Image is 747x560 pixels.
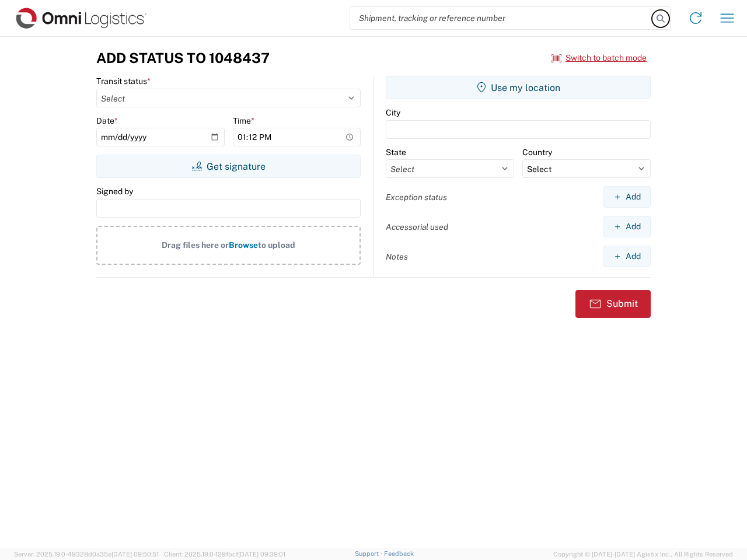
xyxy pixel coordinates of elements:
[386,222,448,232] label: Accessorial used
[233,116,254,126] label: Time
[551,48,647,68] button: Switch to batch mode
[386,147,406,157] label: State
[258,240,295,250] span: to upload
[238,551,285,558] span: [DATE] 09:39:01
[164,551,285,558] span: Client: 2025.19.0-129fbcf
[350,7,652,29] input: Shipment, tracking or reference number
[386,107,400,118] label: City
[96,50,270,66] h3: Add Status to 1048437
[355,550,384,557] a: Support
[162,240,229,250] span: Drag files here or
[229,240,258,250] span: Browse
[96,155,361,178] button: Get signature
[553,549,733,559] span: Copyright © [DATE]-[DATE] Agistix Inc., All Rights Reserved
[384,550,414,557] a: Feedback
[603,216,651,237] button: Add
[96,186,133,197] label: Signed by
[575,290,651,318] button: Submit
[14,551,159,558] span: Server: 2025.19.0-49328d0a35e
[522,147,552,157] label: Country
[603,186,651,208] button: Add
[603,246,651,267] button: Add
[96,116,118,126] label: Date
[111,551,159,558] span: [DATE] 09:50:51
[386,76,651,99] button: Use my location
[386,192,447,202] label: Exception status
[96,76,151,86] label: Transit status
[386,251,408,262] label: Notes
